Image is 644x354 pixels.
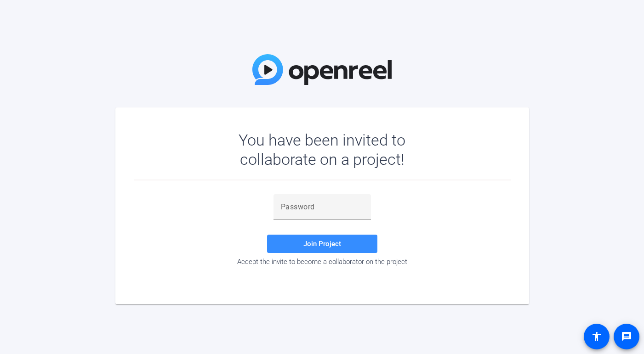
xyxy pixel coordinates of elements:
[267,235,377,253] button: Join Project
[591,331,602,342] mat-icon: accessibility
[134,258,511,266] div: Accept the invite to become a collaborator on the project
[252,54,392,85] img: OpenReel Logo
[621,331,632,342] mat-icon: message
[212,130,432,169] div: You have been invited to collaborate on a project!
[303,240,341,248] span: Join Project
[281,202,364,213] input: Password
